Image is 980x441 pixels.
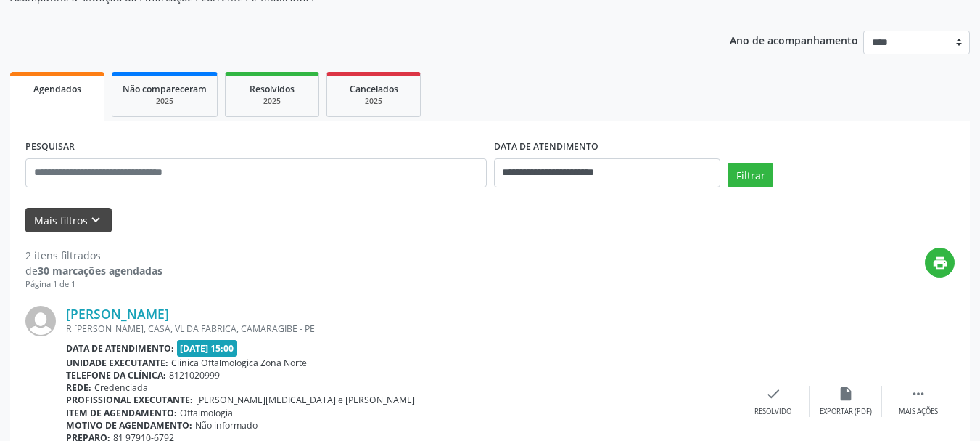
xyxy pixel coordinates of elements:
[66,394,193,406] b: Profissional executante:
[123,83,207,95] span: Não compareceram
[66,407,177,419] b: Item de agendamento:
[25,248,162,263] div: 2 itens filtrados
[169,369,220,381] span: 8121020999
[765,386,781,402] i: check
[94,381,148,394] span: Credenciada
[171,357,307,369] span: Clinica Oftalmologica Zona Norte
[250,83,295,95] span: Resolvidos
[180,407,233,419] span: Oftalmologia
[66,419,192,432] b: Motivo de agendamento:
[754,407,791,417] div: Resolvido
[730,31,858,49] p: Ano de acompanhamento
[494,136,598,158] label: DATA DE ATENDIMENTO
[38,264,162,278] strong: 30 marcações agendadas
[195,419,258,432] span: Não informado
[177,340,238,357] span: [DATE] 15:00
[925,248,955,278] button: print
[25,306,56,336] img: img
[66,306,169,322] a: [PERSON_NAME]
[899,407,938,417] div: Mais ações
[25,278,162,291] div: Página 1 de 1
[350,83,398,95] span: Cancelados
[337,96,410,107] div: 2025
[25,208,112,233] button: Mais filtroskeyboard_arrow_down
[66,342,174,355] b: Data de atendimento:
[196,394,415,406] span: [PERSON_NAME][MEDICAL_DATA] e [PERSON_NAME]
[88,212,104,228] i: keyboard_arrow_down
[25,136,75,158] label: PESQUISAR
[932,255,948,271] i: print
[236,96,308,107] div: 2025
[820,407,872,417] div: Exportar (PDF)
[66,323,737,335] div: R [PERSON_NAME], CASA, VL DA FABRICA, CAMARAGIBE - PE
[66,357,168,369] b: Unidade executante:
[66,369,166,381] b: Telefone da clínica:
[123,96,207,107] div: 2025
[66,381,91,394] b: Rede:
[838,386,854,402] i: insert_drive_file
[33,83,81,95] span: Agendados
[25,263,162,278] div: de
[910,386,926,402] i: 
[728,163,773,187] button: Filtrar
